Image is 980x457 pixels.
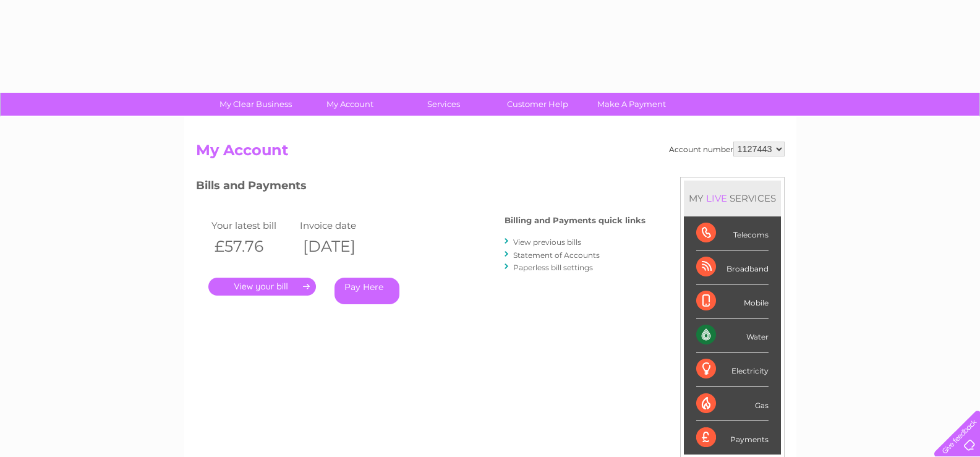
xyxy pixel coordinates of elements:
th: [DATE] [297,234,386,259]
a: My Clear Business [205,93,307,116]
a: View previous bills [513,237,581,247]
div: Telecoms [696,216,769,250]
h3: Bills and Payments [196,177,646,199]
div: Water [696,318,769,352]
h4: Billing and Payments quick links [505,216,646,225]
a: . [208,278,316,296]
div: Broadband [696,250,769,284]
a: Paperless bill settings [513,263,593,272]
a: Customer Help [487,93,589,116]
td: Your latest bill [208,217,297,234]
div: MY SERVICES [684,181,781,216]
h2: My Account [196,142,785,165]
div: Gas [696,387,769,421]
a: Pay Here [334,278,399,304]
th: £57.76 [208,234,297,259]
div: Electricity [696,352,769,387]
div: Payments [696,421,769,455]
a: Make A Payment [581,93,683,116]
div: LIVE [704,192,730,204]
a: My Account [299,93,401,116]
a: Services [393,93,495,116]
div: Account number [669,142,785,156]
div: Mobile [696,284,769,318]
a: Statement of Accounts [513,250,600,260]
td: Invoice date [297,217,386,234]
